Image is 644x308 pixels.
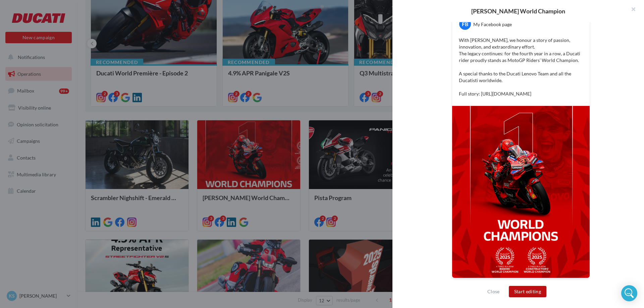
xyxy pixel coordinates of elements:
[485,288,502,296] button: Close
[459,37,583,97] p: With [PERSON_NAME], we honour a story of passion, innovation, and extraordinary effort. The legac...
[473,21,512,28] div: My Facebook page
[403,8,633,14] div: [PERSON_NAME] World Champion
[509,286,547,297] button: Start editing
[621,285,637,301] div: Open Intercom Messenger
[459,18,471,30] div: FB
[452,278,590,287] div: Non-contractual preview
